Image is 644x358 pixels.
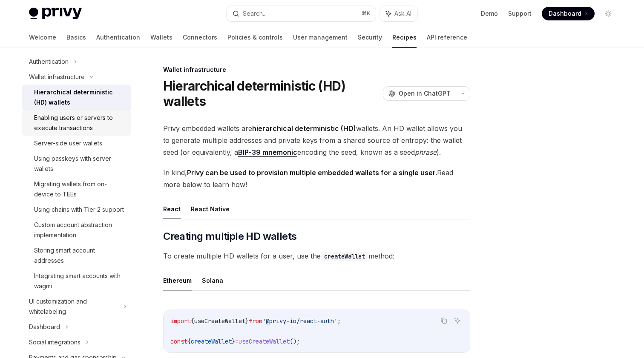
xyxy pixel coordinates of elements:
[202,270,223,290] button: Solana
[22,217,131,243] a: Custom account abstraction implementation
[170,338,187,345] span: const
[243,9,267,19] div: Search...
[163,250,470,262] span: To create multiple HD wallets for a user, use the method:
[394,9,411,18] span: Ask AI
[150,27,172,48] a: Wallets
[22,151,131,176] a: Using passkeys with server wallets
[358,27,382,48] a: Security
[29,8,82,20] img: light logo
[163,167,470,190] span: In kind, Read more below to learn how!
[415,148,437,156] em: phrase
[34,87,126,108] div: Hierarchical deterministic (HD) wallets
[232,338,235,345] span: }
[163,122,470,158] span: Privy embedded wallets are wallets. An HD wallet allows you to generate multiple addresses and pr...
[427,27,467,48] a: API reference
[34,113,126,133] div: Enabling users or servers to execute transactions
[22,176,131,202] a: Migrating wallets from on-device to TEEs
[293,27,348,48] a: User management
[380,6,417,21] button: Ask AI
[290,338,300,345] span: ();
[163,230,296,243] span: Creating multiple HD wallets
[163,78,379,109] h1: Hierarchical deterministic (HD) wallets
[262,317,337,325] span: '@privy-io/react-auth'
[187,338,191,345] span: {
[542,7,595,20] a: Dashboard
[187,168,437,177] strong: Privy can be used to provision multiple embedded wallets for a single user.
[191,338,232,345] span: createWallet
[29,57,69,67] div: Authentication
[321,252,368,261] code: createWallet
[392,27,417,48] a: Recipes
[191,199,230,219] button: React Native
[29,322,60,332] div: Dashboard
[29,72,85,82] div: Wallet infrastructure
[191,317,194,325] span: {
[601,7,615,20] button: Toggle dark mode
[22,202,131,217] a: Using chains with Tier 2 support
[438,315,449,326] button: Copy the contents from the code block
[22,243,131,268] a: Storing smart account addresses
[362,10,371,17] span: ⌘ K
[22,110,131,136] a: Enabling users or servers to execute transactions
[481,9,498,18] a: Demo
[29,27,56,48] a: Welcome
[383,86,456,101] button: Open in ChatGPT
[34,271,126,291] div: Integrating smart accounts with wagmi
[163,270,192,290] button: Ethereum
[22,85,131,110] a: Hierarchical deterministic (HD) wallets
[22,136,131,151] a: Server-side user wallets
[245,317,249,325] span: }
[227,6,376,21] button: Search...⌘K
[183,27,217,48] a: Connectors
[399,89,451,98] span: Open in ChatGPT
[163,65,470,74] div: Wallet infrastructure
[34,245,126,266] div: Storing smart account addresses
[29,296,118,317] div: UI customization and whitelabeling
[337,317,341,325] span: ;
[170,317,191,325] span: import
[22,268,131,294] a: Integrating smart accounts with wagmi
[252,124,356,133] strong: hierarchical deterministic (HD)
[34,138,102,148] div: Server-side user wallets
[34,153,126,174] div: Using passkeys with server wallets
[227,27,283,48] a: Policies & controls
[508,9,532,18] a: Support
[549,9,581,18] span: Dashboard
[34,179,126,199] div: Migrating wallets from on-device to TEEs
[163,199,181,219] button: React
[235,338,239,345] span: =
[29,337,80,347] div: Social integrations
[34,220,126,240] div: Custom account abstraction implementation
[66,27,86,48] a: Basics
[452,315,463,326] button: Ask AI
[239,338,290,345] span: useCreateWallet
[194,317,245,325] span: useCreateWallet
[238,148,297,157] a: BIP-39 mnemonic
[34,205,124,215] div: Using chains with Tier 2 support
[249,317,262,325] span: from
[96,27,140,48] a: Authentication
